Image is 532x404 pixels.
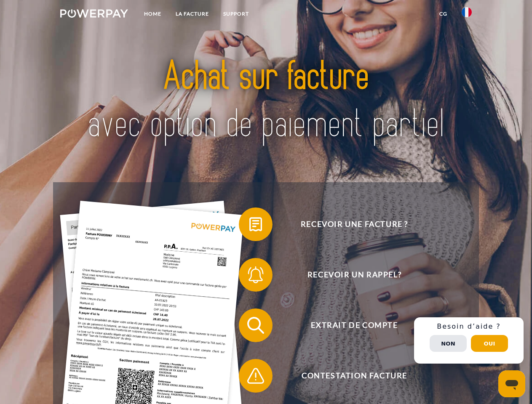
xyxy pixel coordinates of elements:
a: CG [432,6,454,21]
button: Contestation Facture [239,359,458,393]
img: logo-powerpay-white.svg [60,9,128,18]
button: Oui [471,335,508,352]
img: qb_warning.svg [245,365,266,386]
h3: Besoin d’aide ? [419,322,519,331]
button: Recevoir un rappel? [239,258,458,292]
button: Non [430,335,467,352]
img: qb_bill.svg [245,214,266,235]
a: Support [216,6,256,21]
div: Schnellhilfe [414,317,524,364]
span: Extrait de compte [251,308,457,342]
img: qb_bell.svg [245,264,266,285]
iframe: Bouton de lancement de la fenêtre de messagerie [498,370,525,397]
a: Home [137,6,168,21]
button: Extrait de compte [239,308,458,342]
img: title-powerpay_fr.svg [80,40,452,161]
img: fr [462,7,472,17]
span: Recevoir une facture ? [251,207,457,241]
span: Contestation Facture [251,359,457,393]
a: LA FACTURE [168,6,216,21]
img: qb_search.svg [245,315,266,336]
button: Recevoir une facture ? [239,207,458,241]
span: Recevoir un rappel? [251,258,457,292]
